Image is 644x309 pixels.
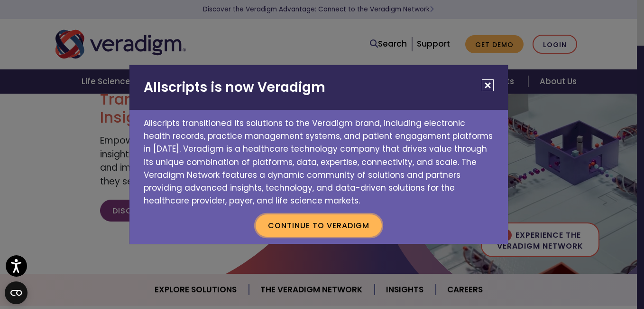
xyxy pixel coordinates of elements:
[482,79,494,91] button: Close
[5,281,28,304] button: Open CMP widget
[129,65,508,110] h2: Allscripts is now Veradigm
[129,110,508,207] p: Allscripts transitioned its solutions to the Veradigm brand, including electronic health records,...
[462,241,633,298] iframe: Drift Chat Widget
[256,214,382,236] button: Continue to Veradigm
